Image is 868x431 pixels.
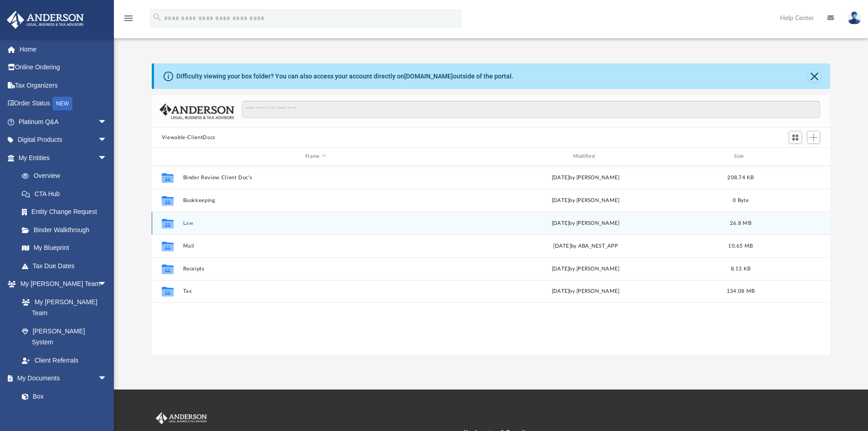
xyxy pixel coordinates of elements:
span: 10.65 MB [728,243,753,248]
a: Platinum Q&Aarrow_drop_down [6,113,121,131]
div: Size [722,152,759,161]
a: Tax Due Dates [13,257,121,275]
button: Binder Review Client Doc's [183,175,448,181]
span: arrow_drop_down [98,149,116,167]
button: Viewable-ClientDocs [162,134,216,142]
div: grid [152,166,831,355]
button: Bookkeeping [183,197,448,203]
a: My Entitiesarrow_drop_down [6,149,121,167]
div: [DATE] by [PERSON_NAME] [452,287,718,296]
a: My Blueprint [13,239,116,257]
div: [DATE] by [PERSON_NAME] [452,219,718,227]
a: My [PERSON_NAME] Teamarrow_drop_down [6,275,116,293]
div: NEW [52,97,72,110]
input: Search files and folders [242,101,820,118]
div: [DATE] by ABA_NEST_APP [452,242,718,250]
a: Entity Change Request [13,203,121,221]
span: 26.8 MB [730,220,751,225]
a: Home [6,40,121,58]
img: User Pic [847,11,861,25]
a: Overview [13,167,121,185]
a: CTA Hub [13,185,121,203]
div: [DATE] by [PERSON_NAME] [452,173,718,182]
a: Order StatusNEW [6,94,121,113]
span: arrow_drop_down [98,113,116,131]
div: [DATE] by [PERSON_NAME] [452,196,718,204]
span: arrow_drop_down [98,275,116,294]
img: Anderson Advisors Platinum Portal [154,412,209,424]
span: arrow_drop_down [98,131,116,150]
i: menu [123,13,134,24]
i: search [152,12,162,22]
a: menu [123,17,134,24]
div: Difficulty viewing your box folder? You can also access your account directly on outside of the p... [176,72,514,81]
button: Tax [183,288,448,294]
a: Box [13,387,112,405]
span: 8.13 KB [730,266,750,271]
a: [DOMAIN_NAME] [404,73,453,80]
button: Close [808,70,821,83]
a: Client Referrals [13,351,116,369]
span: arrow_drop_down [98,369,116,388]
button: Add [807,131,821,144]
img: Anderson Advisors Platinum Portal [4,11,87,29]
span: 0 Byte [733,197,749,203]
div: id [156,152,179,161]
button: Law [183,220,448,226]
button: Mail [183,243,448,249]
div: id [763,152,827,161]
a: My [PERSON_NAME] Team [13,293,112,322]
a: Digital Productsarrow_drop_down [6,131,121,149]
div: Modified [452,152,719,161]
span: 208.74 KB [727,175,754,180]
span: 134.08 MB [727,289,755,294]
a: [PERSON_NAME] System [13,322,116,351]
a: Tax Organizers [6,76,121,94]
a: Binder Walkthrough [13,221,121,239]
a: My Documentsarrow_drop_down [6,369,116,388]
a: Online Ordering [6,58,121,77]
button: Receipts [183,266,448,272]
div: Name [182,152,448,161]
button: Switch to Grid View [789,131,802,144]
div: [DATE] by [PERSON_NAME] [452,265,718,273]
